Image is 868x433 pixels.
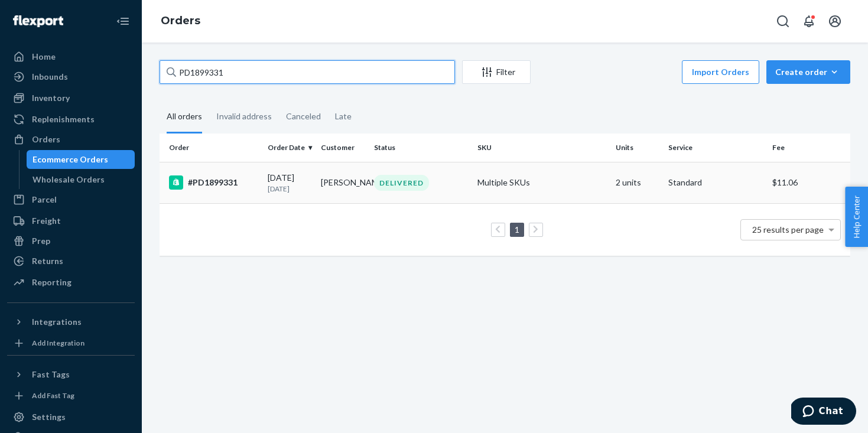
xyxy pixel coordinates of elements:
[664,134,767,162] th: Service
[32,134,60,145] div: Orders
[682,60,759,84] button: Import Orders
[160,60,455,84] input: Search orders
[32,154,108,165] div: Ecommerce Orders
[7,336,135,350] a: Add Integration
[32,390,74,401] div: Add Fast Tag
[32,215,61,227] div: Freight
[462,60,531,84] button: Filter
[151,4,210,38] ol: breadcrumbs
[791,398,856,427] iframe: Opens a widget where you can chat to one of our agents
[32,51,56,63] div: Home
[169,175,258,190] div: #PD1899331
[32,369,70,380] div: Fast Tags
[473,134,611,162] th: SKU
[611,134,664,162] th: Units
[775,66,841,78] div: Create order
[32,113,95,125] div: Replenishments
[7,67,135,86] a: Inbounds
[27,150,135,169] a: Ecommerce Orders
[7,211,135,230] a: Freight
[7,312,135,331] button: Integrations
[766,60,850,84] button: Create order
[32,174,105,185] div: Wholesale Orders
[752,224,824,235] span: 25 results per page
[32,194,57,206] div: Parcel
[32,71,68,83] div: Inbounds
[160,134,263,162] th: Order
[7,408,135,427] a: Settings
[268,172,311,194] div: [DATE]
[771,9,795,33] button: Open Search Box
[286,101,321,132] div: Canceled
[268,184,311,194] p: [DATE]
[369,134,473,162] th: Status
[7,273,135,292] a: Reporting
[7,232,135,250] a: Prep
[768,162,850,203] td: $11.06
[7,252,135,271] a: Returns
[611,162,664,203] td: 2 units
[32,276,71,288] div: Reporting
[7,365,135,384] button: Fast Tags
[7,110,135,129] a: Replenishments
[32,255,63,267] div: Returns
[7,190,135,209] a: Parcel
[335,101,352,132] div: Late
[823,9,847,33] button: Open account menu
[316,162,369,203] td: [PERSON_NAME]
[797,9,821,33] button: Open notifications
[32,92,70,104] div: Inventory
[32,338,84,348] div: Add Integration
[13,15,63,27] img: Flexport logo
[7,389,135,403] a: Add Fast Tag
[27,170,135,189] a: Wholesale Orders
[7,130,135,149] a: Orders
[263,134,316,162] th: Order Date
[161,14,200,27] a: Orders
[473,162,611,203] td: Multiple SKUs
[111,9,135,33] button: Close Navigation
[321,142,365,152] div: Customer
[32,235,50,247] div: Prep
[32,411,66,423] div: Settings
[845,187,868,247] button: Help Center
[463,66,530,78] div: Filter
[668,177,762,188] p: Standard
[7,89,135,108] a: Inventory
[7,47,135,66] a: Home
[768,134,850,162] th: Fee
[167,101,202,134] div: All orders
[216,101,272,132] div: Invalid address
[32,316,82,328] div: Integrations
[512,224,522,235] a: Page 1 is your current page
[374,175,429,191] div: DELIVERED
